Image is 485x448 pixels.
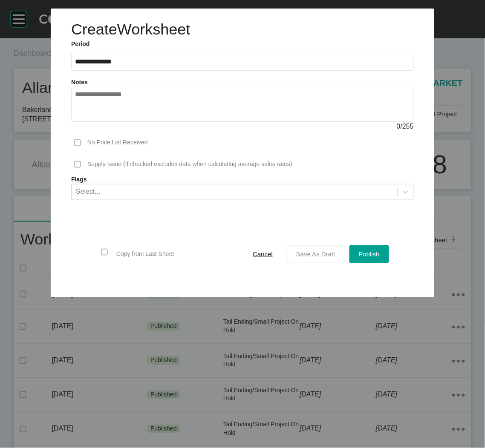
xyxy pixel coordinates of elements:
[71,19,190,40] h1: Create Worksheet
[116,250,174,258] p: Copy from Last Sheet
[71,122,414,131] div: / 255
[71,79,88,86] label: Notes
[87,138,148,147] p: No Price List Received
[359,250,380,258] span: Publish
[243,245,282,263] button: Cancel
[71,175,414,184] label: Flags
[349,245,389,263] button: Publish
[286,245,345,263] button: Save As Draft
[253,250,273,258] span: Cancel
[71,40,414,49] label: Period
[87,160,292,169] p: Supply Issue (If checked excludes data when calculating average sales rates)
[397,123,401,130] span: 0
[76,187,101,196] div: Select...
[296,250,335,258] span: Save As Draft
